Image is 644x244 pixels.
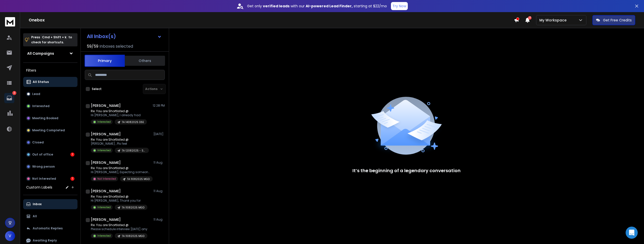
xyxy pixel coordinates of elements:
[23,125,77,135] button: Meeting Completed
[23,223,77,233] button: Automatic Replies
[97,177,116,181] p: Not Interested
[23,211,77,221] button: All
[153,218,165,222] p: 11 Aug
[91,132,121,137] h1: [PERSON_NAME]
[85,55,125,67] button: Primary
[23,48,77,58] button: All Campaigns
[306,4,353,9] strong: AI-powered Lead Finder,
[539,18,569,23] p: My Workspace
[97,234,111,238] p: Interested
[32,140,44,144] p: Closed
[263,4,290,9] strong: verified leads
[41,34,67,40] span: Cmd + Shift + k
[23,113,77,123] button: Meeting Booked
[99,43,133,49] h3: Inboxes selected
[91,160,121,165] h1: [PERSON_NAME]
[153,104,165,108] p: 12:28 PM
[5,231,15,241] button: V
[70,177,74,181] div: 1
[122,120,144,124] p: TA 14082025 DSE
[33,214,37,218] p: All
[70,152,74,157] div: 1
[32,177,56,181] p: Not Interested
[87,34,116,39] h1: All Inbox(s)
[352,167,461,174] p: It’s the beginning of a legendary conversation
[91,199,147,203] p: Hi [PERSON_NAME], Thank you for
[23,199,77,209] button: Inbox
[153,132,165,136] p: [DATE]
[91,170,151,174] p: Hi [PERSON_NAME], Expecting someone to
[97,148,111,152] p: Interested
[97,120,111,124] p: Interested
[83,31,166,41] button: All Inbox(s)
[122,149,146,152] p: TA 12082025 - SE/DSE XI
[391,2,408,10] button: Try Now
[27,51,54,56] h1: All Campaigns
[32,165,55,169] p: Wrong person
[33,80,49,84] p: All Status
[91,217,121,222] h1: [PERSON_NAME]
[23,174,77,184] button: Not Interested1
[33,202,42,206] p: Inbox
[528,16,532,20] span: 17
[153,189,165,193] p: 11 Aug
[91,138,149,142] p: Re: You are Shortlisted @
[23,162,77,172] button: Wrong person
[97,205,111,209] p: Interested
[247,4,387,9] p: Get only with our starting at $22/mo
[125,55,165,66] button: Others
[23,149,77,160] button: Out of office1
[91,113,147,117] p: Hi [PERSON_NAME], I already had
[626,227,638,239] div: Open Intercom Messenger
[122,234,144,238] p: TA 11082025 MGD
[5,17,15,26] img: logo
[32,152,53,157] p: Out of office
[127,177,150,181] p: TA 11082025 MGD
[91,189,121,194] h1: [PERSON_NAME]
[91,195,147,199] p: Re: You are Shortlisted @
[12,91,16,95] p: 2
[23,89,77,99] button: Lead
[4,93,14,103] a: 2
[32,116,58,120] p: Meeting Booked
[153,161,165,165] p: 11 Aug
[392,4,406,9] p: Try Now
[32,128,65,132] p: Meeting Completed
[23,101,77,111] button: Interested
[23,137,77,147] button: Closed
[592,15,635,25] button: Get Free Credits
[91,142,149,146] p: [PERSON_NAME] , Pls feel
[33,226,63,230] p: Automatic Replies
[32,92,40,96] p: Lead
[26,185,52,190] h3: Custom Labels
[92,87,102,91] label: Select
[91,166,151,170] p: Re: You are Shortlisted @
[31,35,72,45] p: Press to check for shortcuts.
[29,17,514,23] h1: Onebox
[603,18,632,23] p: Get Free Credits
[23,67,77,74] h3: Filters
[23,77,77,87] button: All Status
[91,109,147,113] p: Re: You are Shortlisted @
[91,227,147,231] p: Please schedule interview [DATE] any
[122,206,144,209] p: TA 11082025 MGD
[87,43,98,49] span: 59 / 59
[91,223,147,227] p: Re: You are Shortlisted @
[33,238,57,242] p: Awaiting Reply
[32,104,50,108] p: Interested
[91,103,121,108] h1: [PERSON_NAME]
